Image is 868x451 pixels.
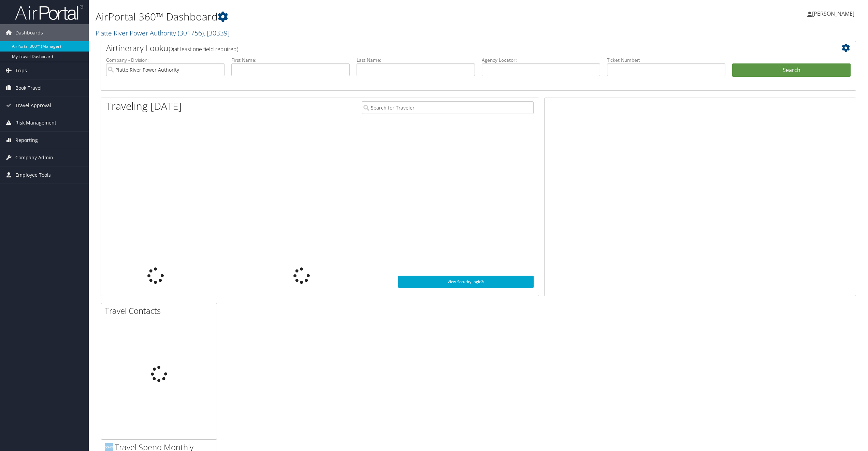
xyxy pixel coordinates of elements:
span: [PERSON_NAME] [812,10,854,17]
label: Ticket Number: [607,57,725,63]
button: Search [732,63,851,77]
a: View SecurityLogic® [398,276,534,288]
span: Trips [15,62,27,79]
label: First Name: [231,57,350,63]
span: , [ 30339 ] [204,28,230,38]
a: Platte River Power Authority [96,28,230,38]
span: Dashboards [15,24,43,41]
a: [PERSON_NAME] [807,3,861,24]
label: Last Name: [357,57,475,63]
label: Agency Locator: [482,57,600,63]
span: Book Travel [15,79,42,97]
h1: Traveling [DATE] [106,99,182,113]
span: Company Admin [15,149,53,166]
span: Risk Management [15,114,56,131]
span: ( 301756 ) [178,28,204,38]
span: Reporting [15,132,38,149]
span: (at least one field required) [173,45,238,53]
span: Travel Approval [15,97,51,114]
input: Search for Traveler [362,101,534,114]
label: Company - Division: [106,57,225,63]
span: Employee Tools [15,166,51,184]
h1: AirPortal 360™ Dashboard [96,10,606,24]
h2: Airtinerary Lookup [106,42,788,54]
img: airportal-logo.png [15,4,83,20]
h2: Travel Contacts [105,305,217,317]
